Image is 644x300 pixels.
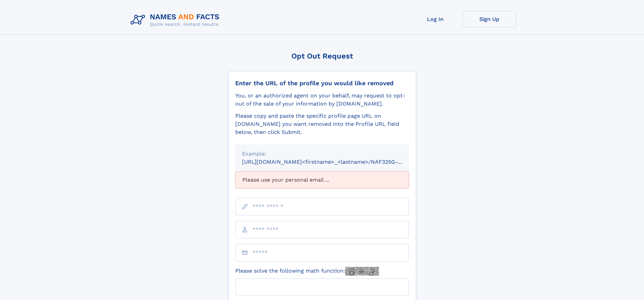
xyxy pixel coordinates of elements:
div: Please copy and paste the specific profile page URL on [DOMAIN_NAME] you want removed into the Pr... [235,112,409,136]
img: Logo Names and Facts [128,11,225,29]
div: Opt Out Request [228,52,416,60]
div: You, or an authorized agent on your behalf, may request to opt-out of the sale of your informatio... [235,92,409,108]
small: [URL][DOMAIN_NAME]<firstname>_<lastname>/NAF325G-xxxxxxxx [242,159,422,165]
a: Log In [408,11,462,27]
label: Please solve the following math function: [235,267,379,276]
div: Enter the URL of the profile you would like removed [235,79,409,87]
a: Sign Up [462,11,517,27]
div: Please use your personal email ... [235,171,409,188]
div: Example: [242,150,402,158]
